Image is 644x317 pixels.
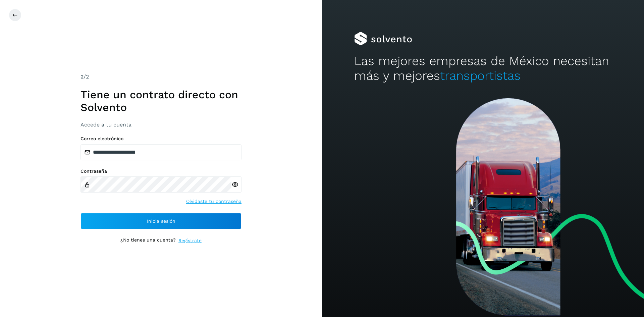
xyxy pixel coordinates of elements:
span: Inicia sesión [147,219,175,223]
span: 2 [80,73,84,80]
p: ¿No tienes una cuenta? [120,237,176,244]
h3: Accede a tu cuenta [80,121,241,128]
h2: Las mejores empresas de México necesitan más y mejores [354,54,612,84]
h1: Tiene un contrato directo con Solvento [80,88,241,114]
div: /2 [80,73,241,81]
span: transportistas [440,68,521,83]
label: Correo electrónico [80,136,241,142]
label: Contraseña [80,168,241,174]
button: Inicia sesión [80,213,241,229]
a: Regístrate [178,237,202,244]
a: Olvidaste tu contraseña [186,198,241,205]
